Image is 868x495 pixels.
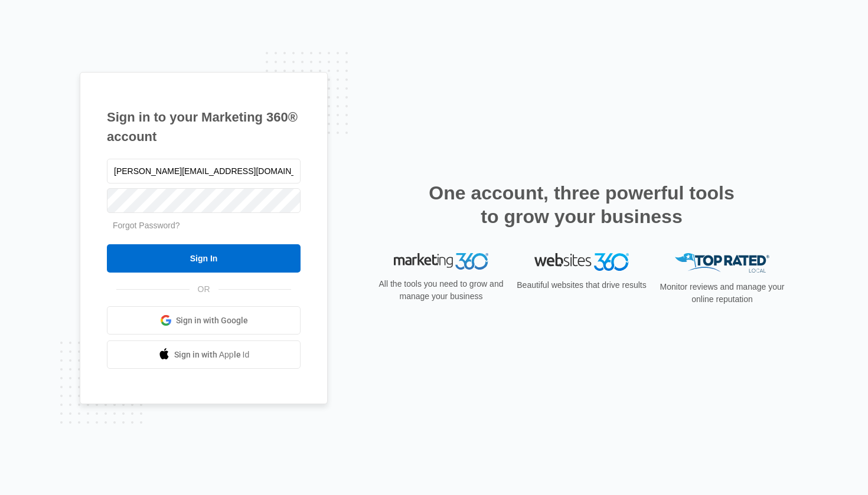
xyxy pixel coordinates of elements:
[107,244,301,273] input: Sign In
[113,221,180,230] a: Forgot Password?
[534,253,629,270] img: Websites 360
[515,279,648,291] p: Beautiful websites that drive results
[675,253,769,273] img: Top Rated Local
[375,278,507,303] p: All the tools you need to grow and manage your business
[656,281,788,306] p: Monitor reviews and manage your online reputation
[425,181,738,228] h2: One account, three powerful tools to grow your business
[174,349,250,361] span: Sign in with Apple Id
[107,306,301,335] a: Sign in with Google
[107,340,301,369] a: Sign in with Apple Id
[190,283,218,296] span: OR
[107,107,301,146] h1: Sign in to your Marketing 360® account
[394,253,488,270] img: Marketing 360
[107,159,301,183] input: Email
[176,314,248,327] span: Sign in with Google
